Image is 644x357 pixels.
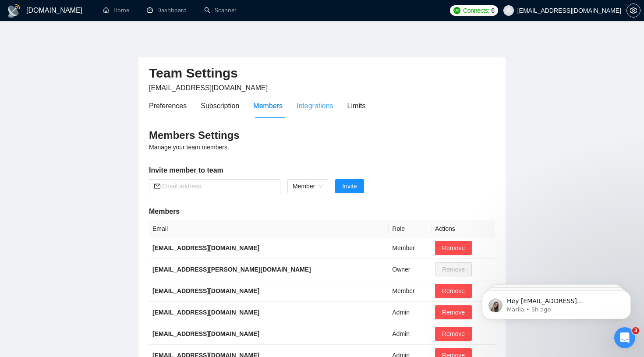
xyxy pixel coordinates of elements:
h3: Members Settings [149,128,495,142]
h2: Team Settings [149,64,495,82]
button: Remove [435,305,472,319]
div: Integrations [297,100,333,111]
iframe: Intercom notifications message [469,272,644,333]
button: Remove [435,284,472,298]
img: upwork-logo.png [453,7,460,14]
a: homeHome [103,7,129,14]
th: Email [149,220,389,237]
button: Remove [435,327,472,341]
iframe: Intercom live chat [614,327,635,348]
b: [EMAIL_ADDRESS][DOMAIN_NAME] [152,244,259,251]
a: setting [626,7,640,14]
th: Role [389,220,432,237]
span: [EMAIL_ADDRESS][DOMAIN_NAME] [149,84,268,92]
span: setting [627,7,640,14]
a: searchScanner [204,7,237,14]
div: Preferences [149,100,187,111]
button: Remove [435,241,472,255]
td: Owner [389,259,432,280]
b: [EMAIL_ADDRESS][DOMAIN_NAME] [152,330,259,337]
button: Invite [335,179,364,193]
input: Email address [162,181,275,191]
span: Member [293,180,323,193]
b: [EMAIL_ADDRESS][DOMAIN_NAME] [152,309,259,316]
span: Manage your team members. [149,144,229,151]
h5: Invite member to team [149,165,495,176]
th: Actions [432,220,495,237]
b: [EMAIL_ADDRESS][DOMAIN_NAME] [152,287,259,294]
span: Invite [342,181,357,191]
td: Member [389,237,432,259]
span: 6 [491,6,495,15]
span: 3 [632,327,639,334]
div: Members [253,100,283,111]
td: Admin [389,302,432,323]
span: Remove [442,286,465,296]
td: Member [389,280,432,302]
span: Remove [442,243,465,253]
h5: Members [149,206,495,217]
span: mail [154,183,160,189]
b: [EMAIL_ADDRESS][PERSON_NAME][DOMAIN_NAME] [152,266,311,273]
span: Connects: [463,6,489,15]
button: setting [626,4,640,18]
img: logo [7,4,21,18]
span: user [506,7,512,14]
td: Admin [389,323,432,345]
span: Remove [442,329,465,339]
div: Subscription [201,100,239,111]
div: Limits [347,100,366,111]
a: dashboardDashboard [147,7,187,14]
span: Remove [442,308,465,317]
